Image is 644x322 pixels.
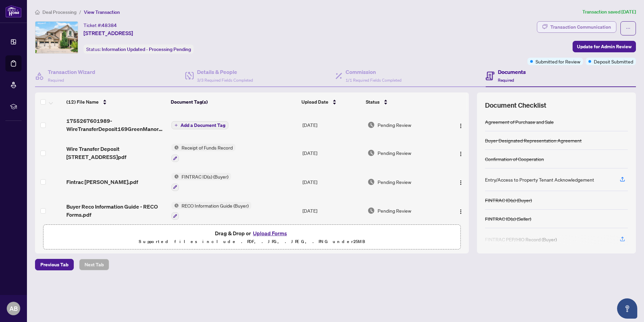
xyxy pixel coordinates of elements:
[48,68,95,76] h4: Transaction Wizard
[48,78,64,83] span: Required
[181,123,225,128] span: Add a Document Tag
[378,178,411,186] span: Pending Review
[5,5,22,18] img: logo
[40,259,68,270] span: Previous Tab
[84,45,194,54] div: Status:
[251,229,289,238] button: Upload Forms
[168,92,299,111] th: Document Tag(s)
[455,177,466,187] button: Logo
[179,173,231,180] span: FINTRAC ID(s) (Buyer)
[43,225,460,250] span: Drag & Drop orUpload FormsSupported files include .PDF, .JPG, .JPEG, .PNG under25MB
[537,21,616,33] button: Transaction Communication
[378,207,411,214] span: Pending Review
[301,98,328,106] span: Upload Date
[79,259,109,270] button: Next Tab
[299,92,363,111] th: Upload Date
[498,68,526,76] h4: Documents
[498,78,514,83] span: Required
[102,22,117,28] span: 48384
[102,46,191,52] span: Information Updated - Processing Pending
[84,9,120,15] span: View Transaction
[300,111,365,138] td: [DATE]
[455,205,466,216] button: Logo
[64,92,168,111] th: (12) File Name
[171,121,228,129] button: Add a Document Tag
[458,180,463,185] img: Logo
[367,149,375,157] img: Document Status
[363,92,444,111] th: Status
[573,41,636,52] button: Update for Admin Review
[485,118,554,126] div: Agreement of Purchase and Sale
[485,101,546,110] span: Document Checklist
[378,149,411,157] span: Pending Review
[378,121,411,129] span: Pending Review
[550,22,611,32] div: Transaction Communication
[458,123,463,129] img: Logo
[366,98,380,106] span: Status
[485,155,544,163] div: Confirmation of Cooperation
[47,238,456,246] p: Supported files include .PDF, .JPG, .JPEG, .PNG under 25 MB
[174,124,178,127] span: plus
[66,145,166,161] span: Wire Transfer Deposit [STREET_ADDRESS]pdf
[577,41,632,52] span: Update for Admin Review
[84,21,117,29] div: Ticket #:
[179,202,251,209] span: RECO Information Guide (Buyer)
[367,207,375,214] img: Document Status
[35,22,78,53] img: IMG-N12281892_1.jpg
[300,167,365,196] td: [DATE]
[455,147,466,158] button: Logo
[171,144,179,151] img: Status Icon
[485,196,532,204] div: FINTRAC ID(s) (Buyer)
[485,215,531,222] div: FINTRAC ID(s) (Seller)
[171,173,179,180] img: Status Icon
[171,121,228,130] button: Add a Document Tag
[346,68,401,76] h4: Commission
[300,138,365,167] td: [DATE]
[9,304,18,313] span: AB
[35,259,74,270] button: Previous Tab
[66,203,166,219] span: Buyer Reco Information Guide - RECO Forms.pdf
[626,26,631,31] span: ellipsis
[171,173,231,191] button: Status IconFINTRAC ID(s) (Buyer)
[458,209,463,214] img: Logo
[171,202,179,209] img: Status Icon
[171,202,251,220] button: Status IconRECO Information Guide (Buyer)
[66,117,166,133] span: 1755267601989-WireTransferDeposit169GreenManorCres.pdf
[458,151,463,157] img: Logo
[84,29,133,37] span: [STREET_ADDRESS]
[171,144,235,162] button: Status IconReceipt of Funds Record
[197,78,253,83] span: 3/3 Required Fields Completed
[35,10,40,15] span: home
[79,8,81,16] li: /
[485,176,594,183] div: Entry/Access to Property Tenant Acknowledgement
[66,178,138,186] span: Fintrac [PERSON_NAME].pdf
[367,121,375,129] img: Document Status
[197,68,253,76] h4: Details & People
[179,144,235,151] span: Receipt of Funds Record
[346,78,401,83] span: 1/1 Required Fields Completed
[582,8,636,16] article: Transaction saved [DATE]
[617,298,637,319] button: Open asap
[367,178,375,186] img: Document Status
[594,58,633,65] span: Deposit Submitted
[215,229,289,238] span: Drag & Drop or
[485,137,582,144] div: Buyer Designated Representation Agreement
[66,98,99,106] span: (12) File Name
[300,196,365,225] td: [DATE]
[536,58,580,65] span: Submitted for Review
[455,119,466,130] button: Logo
[42,9,76,15] span: Deal Processing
